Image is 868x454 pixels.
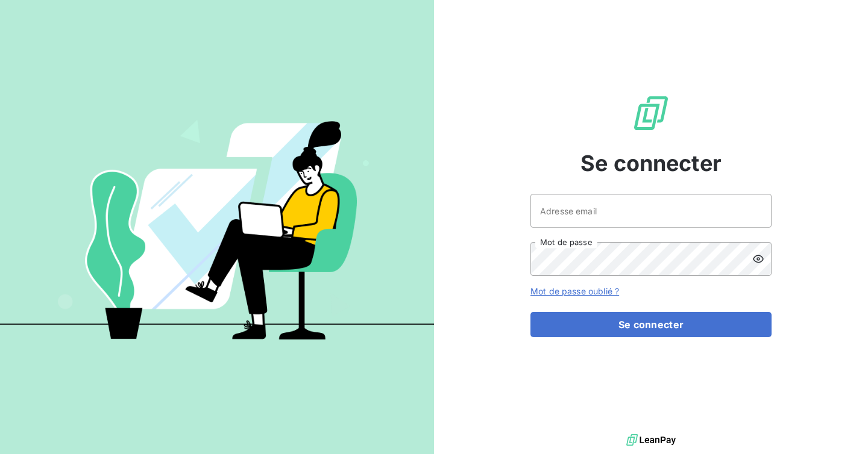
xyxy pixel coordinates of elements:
button: Se connecter [530,312,772,337]
img: Logo LeanPay [632,94,670,132]
span: Se connecter [580,147,722,179]
a: Mot de passe oublié ? [530,286,619,296]
img: logo [626,431,676,449]
input: placeholder [530,194,772,228]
